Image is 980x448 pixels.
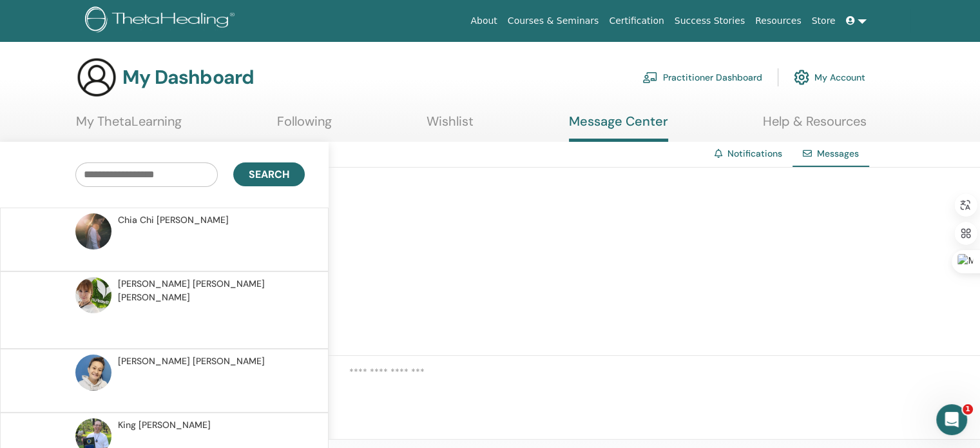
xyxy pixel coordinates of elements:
[936,404,967,435] iframe: Intercom live chat
[642,63,762,92] a: Practitioner Dashboard
[85,6,239,35] img: logo.png
[427,113,474,139] a: Wishlist
[817,148,859,159] span: Messages
[249,168,289,181] span: Search
[75,355,111,391] img: default.jpg
[794,63,865,92] a: My Account
[76,57,117,98] img: generic-user-icon.jpg
[75,213,111,249] img: default.jpg
[604,9,669,33] a: Certification
[118,418,211,432] span: King [PERSON_NAME]
[727,148,782,159] a: Notifications
[118,355,265,368] span: [PERSON_NAME] [PERSON_NAME]
[118,277,301,304] span: [PERSON_NAME] [PERSON_NAME] [PERSON_NAME]
[642,72,658,83] img: chalkboard-teacher.svg
[277,113,332,139] a: Following
[763,113,867,139] a: Help & Resources
[122,66,254,89] h3: My Dashboard
[233,162,305,186] button: Search
[750,9,807,33] a: Resources
[76,113,182,139] a: My ThetaLearning
[118,213,229,227] span: Chia Chi [PERSON_NAME]
[669,9,750,33] a: Success Stories
[807,9,841,33] a: Store
[75,277,111,313] img: default.jpg
[503,9,604,33] a: Courses & Seminars
[569,113,668,142] a: Message Center
[963,404,973,414] span: 1
[794,66,809,88] img: cog.svg
[465,9,502,33] a: About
